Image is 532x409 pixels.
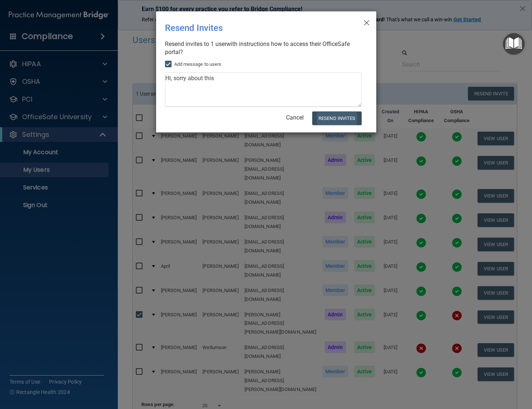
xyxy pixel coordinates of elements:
[165,60,222,69] label: Add message to users
[363,14,370,29] span: ×
[165,40,362,56] div: Resend invites to 1 user with instructions how to access their OfficeSafe portal?
[405,357,523,386] iframe: Drift Widget Chat Controller
[503,33,525,55] button: Open Resource Center
[165,61,173,67] input: Add message to users
[312,111,361,125] button: Resend Invites
[286,114,304,121] a: Cancel
[165,17,337,39] div: Resend Invites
